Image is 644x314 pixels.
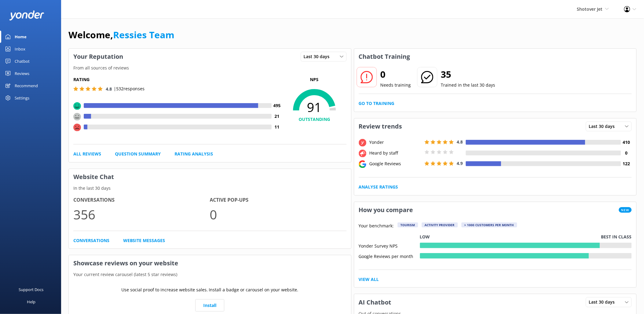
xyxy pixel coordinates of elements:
[354,294,396,310] h3: AI Chatbot
[123,237,165,244] a: Website Messages
[398,222,418,227] div: Tourism
[113,28,174,41] a: Ressies Team
[441,67,495,82] h2: 35
[73,204,210,225] p: 356
[272,102,282,109] h4: 495
[73,196,210,204] h4: Conversations
[175,151,213,157] a: Rating Analysis
[73,237,109,244] a: Conversations
[15,31,27,43] div: Home
[621,139,632,146] h4: 410
[381,82,411,88] p: Needs training
[15,55,30,67] div: Chatbot
[9,10,44,21] img: yonder-white-logo.png
[359,253,420,259] div: Google Reviews per month
[210,196,347,204] h4: Active Pop-ups
[114,85,145,92] p: | 532 responses
[69,255,351,271] h3: Showcase reviews on your website
[577,6,603,12] span: Shotover Jet
[589,299,619,305] span: Last 30 days
[73,151,101,157] a: All Reviews
[304,53,333,60] span: Last 30 days
[619,207,632,213] span: New
[601,234,632,240] p: Best in class
[115,151,161,157] a: Question Summary
[621,160,632,167] h4: 122
[68,28,174,42] h1: Welcome,
[359,222,394,230] p: Your benchmark:
[69,169,351,185] h3: Website Chat
[462,222,517,227] div: > 1000 customers per month
[359,100,395,107] a: Go to Training
[354,49,415,65] h3: Chatbot Training
[15,67,29,80] div: Reviews
[69,185,351,192] p: In the last 30 days
[422,222,458,227] div: Activity Provider
[195,299,224,312] a: Install
[15,43,25,55] div: Inbox
[420,234,430,240] p: Low
[15,92,29,104] div: Settings
[621,150,632,156] h4: 0
[359,276,379,283] a: View All
[15,80,38,92] div: Recommend
[106,86,112,92] span: 4.8
[272,124,282,130] h4: 11
[282,76,347,83] p: NPS
[368,160,423,167] div: Google Reviews
[210,204,347,225] p: 0
[121,286,299,293] p: Use social proof to increase website sales. Install a badge or carousel on your website.
[359,243,420,248] div: Yonder Survey NPS
[69,65,351,71] p: From all sources of reviews
[282,116,347,123] h4: OUTSTANDING
[457,160,463,166] span: 4.9
[27,296,35,308] div: Help
[73,76,282,83] h5: Rating
[19,283,44,296] div: Support Docs
[589,123,619,130] span: Last 30 days
[354,118,407,134] h3: Review trends
[359,184,398,190] a: Analyse Ratings
[282,99,347,115] span: 91
[272,113,282,120] h4: 21
[354,202,418,218] h3: How you compare
[457,139,463,145] span: 4.8
[69,49,128,65] h3: Your Reputation
[381,67,411,82] h2: 0
[69,271,351,278] p: Your current review carousel (latest 5 star reviews)
[441,82,495,88] p: Trained in the last 30 days
[368,139,423,146] div: Yonder
[368,150,423,156] div: Heard by staff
